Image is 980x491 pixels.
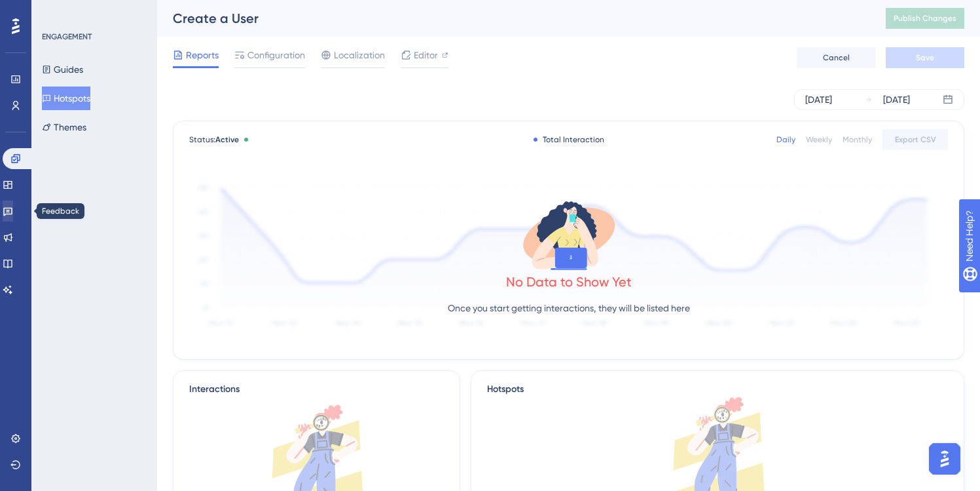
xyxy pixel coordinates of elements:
[882,129,948,150] button: Export CSV
[534,134,604,145] div: Total Interaction
[173,9,853,28] div: Create a User
[823,52,850,63] span: Cancel
[805,92,832,108] div: [DATE]
[215,135,239,144] span: Active
[31,3,82,19] span: Need Help?
[895,134,936,145] span: Export CSV
[448,300,690,316] p: Once you start getting interactions, they will be listed here
[883,92,910,108] div: [DATE]
[42,58,83,81] button: Guides
[886,8,964,29] button: Publish Changes
[916,52,934,63] span: Save
[186,47,219,63] span: Reports
[334,47,385,63] span: Localization
[247,47,305,63] span: Configuration
[797,47,875,68] button: Cancel
[886,47,964,68] button: Save
[414,47,438,63] span: Editor
[487,382,948,397] div: Hotspots
[189,382,240,397] div: Interactions
[506,273,632,291] div: No Data to Show Yet
[925,439,964,479] iframe: UserGuiding AI Assistant Launcher
[843,134,872,145] div: Monthly
[189,134,239,145] span: Status:
[806,134,832,145] div: Weekly
[42,87,90,110] button: Hotspots
[42,31,92,42] div: ENGAGEMENT
[776,134,795,145] div: Daily
[42,115,86,139] button: Themes
[894,13,956,24] span: Publish Changes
